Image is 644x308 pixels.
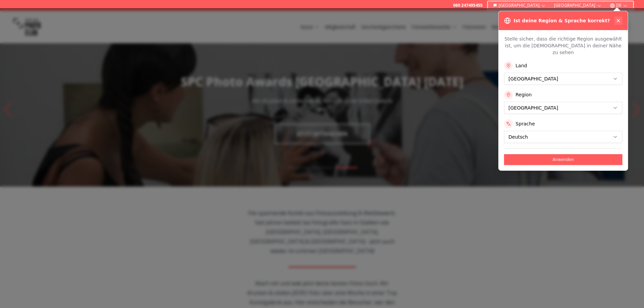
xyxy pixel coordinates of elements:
label: Region [516,91,532,98]
button: Anwenden [504,154,622,165]
button: DE [607,1,630,9]
a: 069 247495455 [453,3,482,8]
p: Stelle sicher, dass die richtige Region ausgewählt ist, um die [DEMOGRAPHIC_DATA] in deiner Nähe ... [504,35,622,56]
button: [GEOGRAPHIC_DATA] [551,1,604,9]
label: Land [516,62,527,69]
label: Sprache [516,120,535,127]
h3: Ist deine Region & Sprache korrekt? [514,17,610,24]
button: [GEOGRAPHIC_DATA] [491,1,549,9]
